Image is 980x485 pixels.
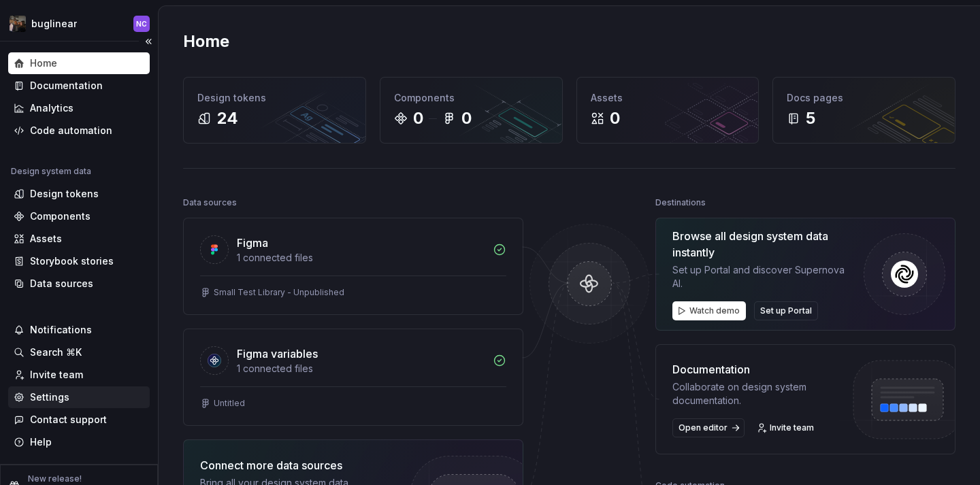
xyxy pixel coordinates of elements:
div: Figma [237,235,268,251]
a: Components [8,205,150,227]
div: Components [30,210,91,223]
div: Untitled [214,398,245,409]
button: Search ⌘K [8,341,150,363]
div: Invite team [30,368,83,382]
button: buglinearNC [3,9,155,38]
div: 24 [216,107,238,129]
div: Storybook stories [30,254,114,268]
a: Data sources [8,273,150,295]
a: Settings [8,386,150,408]
div: Home [30,56,57,70]
p: New release! [28,473,82,484]
a: Open editor [672,418,745,437]
button: Watch demo [672,301,746,320]
div: Destinations [655,193,706,212]
div: 0 [413,107,423,129]
div: buglinear [31,17,77,31]
div: Small Test Library - Unpublished [214,287,344,298]
div: Settings [30,390,69,404]
div: Browse all design system data instantly [672,228,853,261]
button: Set up Portal [754,301,818,320]
a: Figma variables1 connected filesUntitled [183,329,523,426]
div: Help [30,435,52,449]
a: Invite team [8,364,150,386]
div: Documentation [30,79,103,93]
div: Analytics [30,101,73,115]
div: Components [394,91,549,105]
a: Design tokens [8,183,150,205]
a: Assets0 [576,77,759,144]
a: Documentation [8,75,150,97]
div: 1 connected files [237,362,485,375]
a: Invite team [753,418,820,437]
div: Design system data [11,166,91,177]
span: Watch demo [689,305,740,316]
div: 1 connected files [237,251,485,265]
div: Code automation [30,124,112,137]
span: Set up Portal [760,305,812,316]
div: Contact support [30,413,107,427]
div: Notifications [30,323,92,337]
button: Collapse sidebar [139,32,158,51]
a: Assets [8,228,150,250]
div: Docs pages [787,91,941,105]
div: Data sources [30,277,93,290]
button: Help [8,431,150,453]
div: Collaborate on design system documentation. [672,380,840,407]
button: Notifications [8,319,150,341]
div: Set up Portal and discover Supernova AI. [672,263,853,290]
div: Assets [30,232,62,246]
span: Invite team [770,422,814,433]
div: Design tokens [30,187,99,201]
div: 0 [610,107,620,129]
div: Assets [591,91,745,105]
a: Design tokens24 [183,77,366,144]
span: Open editor [679,422,728,433]
div: Data sources [183,193,237,212]
a: Figma1 connected filesSmall Test Library - Unpublished [183,218,523,315]
div: Figma variables [237,346,318,362]
div: Design tokens [197,91,352,105]
a: Components00 [380,77,563,144]
a: Home [8,52,150,74]
div: Documentation [672,361,840,378]
img: 6406f678-1b55-468d-98ac-69dd53595fce.png [10,16,26,32]
a: Storybook stories [8,250,150,272]
a: Code automation [8,120,150,141]
div: Search ⌘K [30,346,82,359]
h2: Home [183,31,229,52]
div: NC [136,18,147,29]
button: Contact support [8,409,150,431]
div: 5 [806,107,815,129]
div: Connect more data sources [200,457,384,473]
div: 0 [461,107,472,129]
a: Analytics [8,97,150,119]
a: Docs pages5 [772,77,955,144]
